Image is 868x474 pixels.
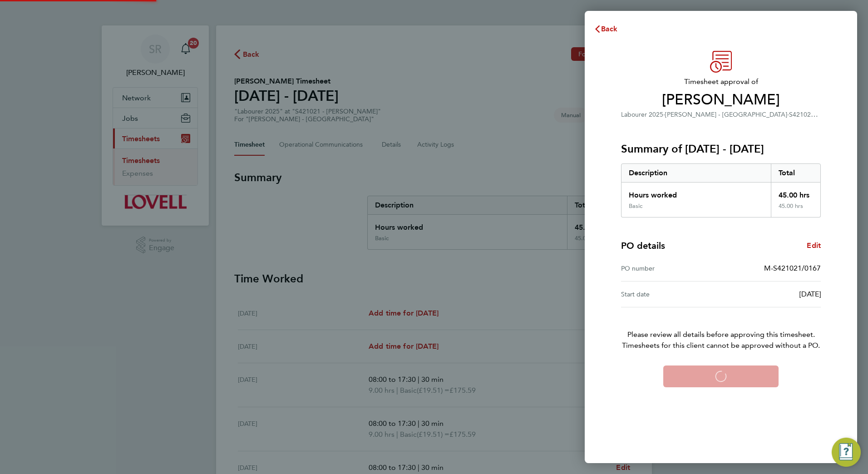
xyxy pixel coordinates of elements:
p: Please review all details before approving this timesheet. [610,307,832,351]
a: Edit [807,240,821,251]
div: Description [621,164,771,182]
div: Start date [621,289,721,300]
span: M-S421021/0167 [764,264,821,272]
div: Total [771,164,821,182]
span: · [663,111,665,118]
span: [PERSON_NAME] [621,91,821,109]
span: [PERSON_NAME] - [GEOGRAPHIC_DATA] [665,111,787,118]
div: [DATE] [721,289,821,300]
div: 45.00 hrs [771,183,821,202]
div: 45.00 hrs [771,202,821,217]
span: Back [601,25,618,33]
div: PO number [621,263,721,274]
span: Edit [807,241,821,250]
h3: Summary of [DATE] - [DATE] [621,142,821,156]
span: Labourer 2025 [621,111,663,118]
span: · [787,111,789,118]
span: Timesheets for this client cannot be approved without a PO. [610,340,832,351]
button: Back [585,20,627,38]
button: Engage Resource Center [832,438,861,467]
h4: PO details [621,239,665,252]
span: Timesheet approval of [621,76,821,87]
div: Summary of 20 - 26 Sep 2025 [621,163,821,217]
div: Basic [629,202,642,210]
div: Hours worked [621,183,771,202]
